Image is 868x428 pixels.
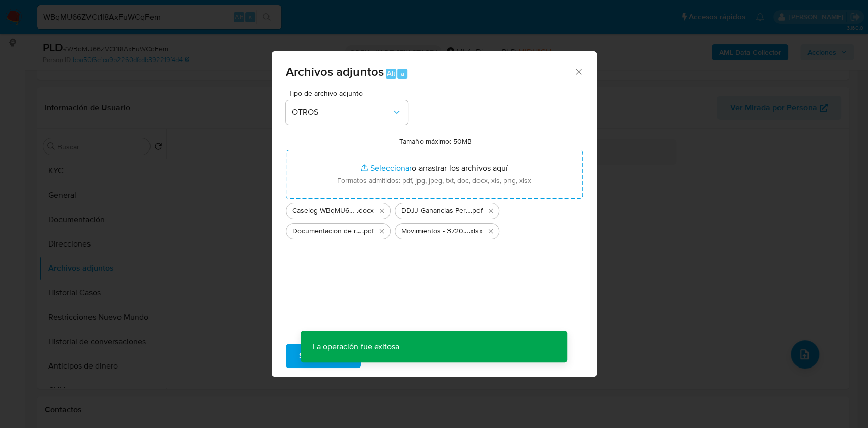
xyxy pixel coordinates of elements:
span: .pdf [471,206,483,216]
span: .xlsx [469,226,483,236]
span: Archivos adjuntos [286,63,384,80]
button: Eliminar Caselog WBqMU66ZVCt1I8AxFuWCqFem.docx [376,205,388,217]
button: Eliminar Movimientos - 372000815.xlsx [485,225,497,237]
button: Subir archivo [286,344,361,368]
span: Tipo de archivo adjunto [288,89,410,97]
span: DDJJ Ganancias Personas Humanas [401,206,471,216]
span: Cancelar [378,345,411,367]
p: La operación fue exitosa [301,331,411,362]
label: Tamaño máximo: 50MB [399,137,472,146]
span: .pdf [362,226,374,236]
span: Subir archivo [299,345,347,367]
button: Eliminar Documentacion de respaldo.pdf [376,225,388,237]
ul: Archivos seleccionados [286,199,583,239]
span: Documentacion de respaldo [292,226,362,236]
span: Alt [387,69,395,78]
span: Movimientos - 372000815 [401,226,469,236]
button: Eliminar DDJJ Ganancias Personas Humanas.pdf [485,205,497,217]
span: Caselog WBqMU66ZVCt1I8AxFuWCqFem [292,206,357,216]
span: .docx [357,206,374,216]
button: Cerrar [574,67,583,76]
button: OTROS [286,100,408,125]
span: OTROS [292,107,392,117]
span: a [401,69,404,78]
